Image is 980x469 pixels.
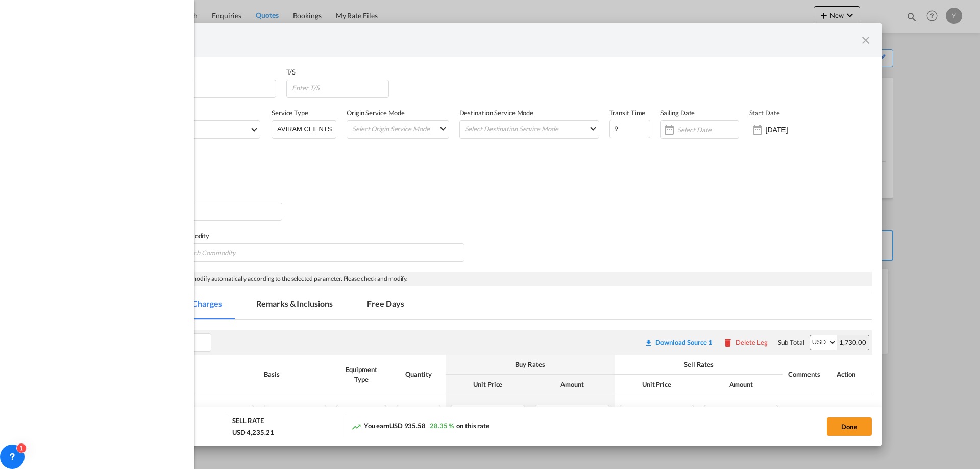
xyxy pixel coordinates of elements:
[464,121,599,136] md-select: Select Destination Service Mode
[645,338,713,347] div: Download original source rate sheet
[615,375,699,394] th: Unit Price
[389,422,426,430] span: USD 935.58
[620,360,778,369] div: Sell Rates
[177,243,464,262] md-chips-wrap: Chips container with autocompletion. Enter the text area, type text to search, and then use the u...
[397,369,440,379] div: Quantity
[127,80,276,95] input: Enter Port of Loading
[264,405,326,423] div: per equipment
[831,355,872,394] th: Action
[783,355,831,394] th: Comments
[645,339,653,347] md-icon: icon-download
[108,291,427,319] md-pagination-wrapper: Use the left and right arrow keys to navigate between tabs
[640,338,718,347] div: Download original source rate sheet
[609,109,646,117] label: Transit Time
[336,365,386,383] div: Equipment Type
[677,126,739,134] input: Select Date
[355,291,416,319] md-tab-item: Free Days
[347,109,405,117] label: Origin Service Mode
[232,428,274,437] div: USD 4,235.21
[244,291,345,319] md-tab-item: Remarks & Inclusions
[736,338,768,347] div: Delete Leg
[660,109,695,117] label: Sailing Date
[640,333,718,352] button: Download original source rate sheet
[430,422,454,430] span: 28.35 %
[272,109,308,117] label: Service Type
[723,338,768,347] button: Delete Leg
[778,338,804,347] div: Sub Total
[446,375,530,394] th: Unit Price
[798,405,816,423] md-icon: Add
[451,360,609,369] div: Buy Rates
[127,203,282,218] input: Enter Port of Discharge
[655,338,713,347] div: Download Source 1
[837,405,847,415] md-icon: icon-minus-circle-outline red-400-fg
[180,291,234,319] md-tab-item: Charges
[723,337,733,348] md-icon: icon-delete
[108,34,860,46] div: Update Card
[351,421,489,432] div: You earn on this rate
[232,416,264,428] div: SELL RATE
[530,375,614,394] th: Amount
[286,68,296,76] label: T/S
[264,369,326,379] div: Basis
[860,34,872,46] md-icon: icon-close fg-AAA8AD m-0 pointer
[351,121,449,136] md-select: Select Origin Service Mode
[850,405,861,415] md-icon: icon-plus-circle-outline green-400-fg
[649,405,693,421] input: 1730
[609,120,650,138] input: 0
[291,80,389,95] input: Enter T/S
[98,23,882,446] md-dialog: Update CardPort of ...
[121,272,872,286] div: Note: The charges will not modify automatically according to the selected parameter. Please check...
[749,109,780,117] label: Start Date
[351,422,361,432] md-icon: icon-trending-up
[837,335,869,350] div: 1,730.00
[459,109,534,117] label: Destination Service Mode
[276,121,336,136] input: Enter Service Type
[766,126,830,134] input: Start Date
[699,375,783,394] th: Amount
[827,417,872,436] button: Done
[180,245,274,261] input: Search Commodity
